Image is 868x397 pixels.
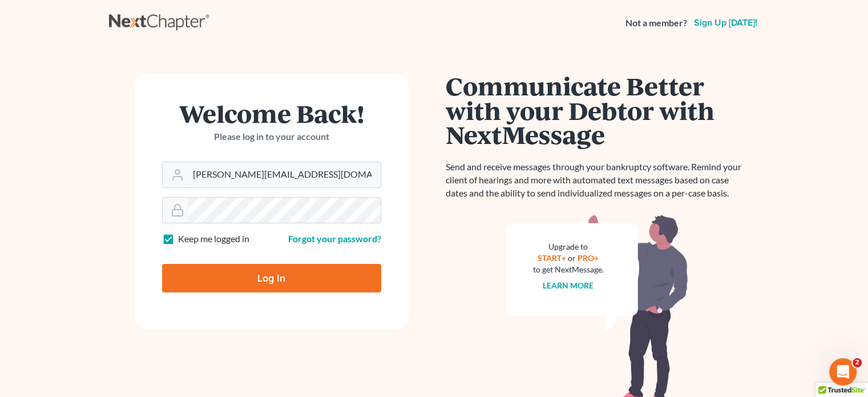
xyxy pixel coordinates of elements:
[446,161,748,200] p: Send and receive messages through your bankruptcy software. Remind your client of hearings and mo...
[533,241,604,252] div: Upgrade to
[162,130,381,143] p: Please log in to your account
[853,358,862,367] span: 2
[288,233,381,244] a: Forgot your password?
[162,101,381,126] h1: Welcome Back!
[188,162,381,187] input: Email Address
[162,264,381,292] input: Log In
[178,232,249,246] label: Keep me logged in
[625,17,687,30] strong: Not a member?
[543,280,594,290] a: Learn more
[446,74,748,147] h1: Communicate Better with your Debtor with NextMessage
[692,18,760,27] a: Sign up [DATE]!
[533,264,604,275] div: to get NextMessage.
[538,253,566,263] a: START+
[568,253,576,263] span: or
[578,253,599,263] a: PRO+
[829,358,857,386] iframe: Intercom live chat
